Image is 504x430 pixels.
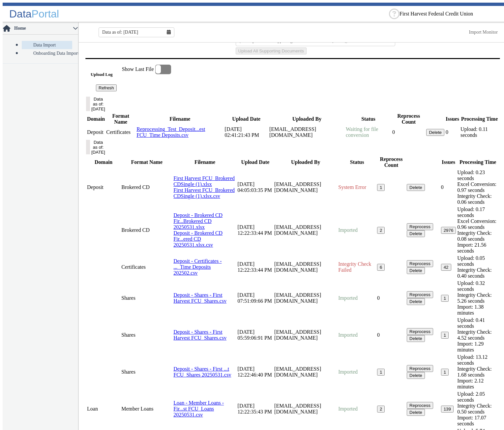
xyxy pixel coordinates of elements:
[407,328,433,335] button: Reprocess
[457,267,498,279] div: Integrity Check: 0.40 seconds
[426,129,444,136] button: Delete
[338,156,376,169] th: Status
[377,227,385,234] button: 2
[457,354,498,366] div: Upload: 13.12 seconds
[441,156,457,169] th: Issues
[469,30,498,35] a: This is available for Darling Employees only
[173,400,224,417] a: Loan - Member Loans - Fir...st FCU_Loans 20250531.csv
[457,218,498,230] div: Excel Conversion: 0.96 seconds
[407,402,433,409] button: Reprocess
[392,126,426,138] td: 0
[407,230,425,237] button: Delete
[441,264,451,271] button: 42
[269,113,345,125] th: Uploaded By
[173,366,231,378] a: Deposit - Shares - First ...t FCU_Shares 20250531.csv
[3,35,78,63] p-accordion-content: Home
[236,47,307,54] button: Upload All Supporting Documents
[407,298,425,305] button: Delete
[377,406,385,413] button: 2
[136,126,205,138] a: Reprocessing_Test_Deposit...est FCU_Time Deposits.csv
[457,304,498,316] div: Import: 1.38 minutes
[102,30,138,35] span: Data as of: [DATE]
[122,65,171,74] label: Show Last File
[441,369,449,376] button: 1
[345,113,391,125] th: Status
[224,126,268,138] td: [DATE] 02:41:21:43 PM
[121,354,172,390] td: Shares
[389,9,400,19] div: Help
[121,156,172,169] th: Format Name
[457,181,498,193] div: Excel Conversion: 0.97 seconds
[274,317,337,353] td: [EMAIL_ADDRESS][DOMAIN_NAME]
[407,260,433,267] button: Reprocess
[106,113,135,125] th: Format Name
[457,242,498,254] div: Import: 21.56 seconds
[173,292,226,304] a: Deposit - Shares - First Harvest FCU_Shares.csv
[338,261,371,273] span: Integrity Check Failed
[457,193,498,205] div: Integrity Check: 0.06 seconds
[445,113,460,125] th: Issues
[377,369,385,376] button: 1
[136,113,223,125] th: Filename
[32,8,59,20] span: Portal
[14,26,73,31] span: Home
[173,258,222,276] a: Deposit - Certificates - ..._Time Deposits 202502.csv
[86,140,90,154] button: Data as of: [DATE]
[173,212,222,230] a: Deposit - Brokered CD Fir...Brokered CD 20250531.xlsx
[338,332,358,338] span: Imported
[96,84,117,91] button: Refresh
[122,65,171,91] app-toggle-switch: Enable this to show only the last file loaded
[457,391,498,403] div: Upload: 2.05 seconds
[274,206,337,254] td: [EMAIL_ADDRESS][DOMAIN_NAME]
[377,184,385,191] button: 1
[407,223,433,230] button: Reprocess
[173,156,236,169] th: Filename
[457,415,498,427] div: Import: 17.07 seconds
[237,391,273,427] td: [DATE] 12:22:35:43 PM
[407,365,433,372] button: Reprocess
[121,317,172,353] td: Shares
[441,332,449,339] button: 1
[173,187,235,199] a: First Harvest FCU_Brokered CDSingle (1).xlsx.csv
[457,292,498,304] div: Integrity Check: 5.26 seconds
[91,97,105,111] div: Data as of: [DATE]
[87,169,120,205] td: Deposit
[400,11,498,17] ng-select: First Harvest Federal Credit Union
[22,49,72,57] a: Onboarding Data Import
[274,169,337,205] td: [EMAIL_ADDRESS][DOMAIN_NAME]
[407,409,425,416] button: Delete
[87,113,105,125] th: Domain
[237,354,273,390] td: [DATE] 12:22:46:40 PM
[457,280,498,292] div: Upload: 0.32 seconds
[346,126,378,138] span: Waiting for file conversion
[237,169,273,205] td: [DATE] 04:05:03:35 PM
[274,391,337,427] td: [EMAIL_ADDRESS][DOMAIN_NAME]
[338,227,358,233] span: Imported
[338,406,358,412] span: Imported
[237,317,273,353] td: [DATE] 05:59:06:91 PM
[237,206,273,254] td: [DATE] 12:22:33:44 PM
[441,295,449,302] button: 1
[445,126,460,138] td: 0
[457,255,498,267] div: Upload: 0.05 seconds
[457,317,498,329] div: Upload: 0.41 seconds
[22,41,72,49] a: Data Import
[237,255,273,279] td: [DATE] 12:22:33:44 PM
[274,354,337,390] td: [EMAIL_ADDRESS][DOMAIN_NAME]
[441,169,457,205] td: 0
[457,206,498,218] div: Upload: 0.17 seconds
[91,72,122,77] h5: Upload Log
[86,112,499,139] table: History
[441,227,456,234] button: 2976
[460,126,498,138] div: Upload: 0.11 seconds
[121,206,172,254] td: Brokered CD
[457,341,498,353] div: Import: 1.29 minutes
[457,366,498,378] div: Integrity Check: 1.68 seconds
[338,295,358,301] span: Imported
[338,369,358,375] span: Imported
[457,156,499,169] th: Processing Time
[121,255,172,279] td: Certificates
[457,230,498,242] div: Integrity Check: 0.08 seconds
[121,280,172,316] td: Shares
[441,406,454,413] button: 139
